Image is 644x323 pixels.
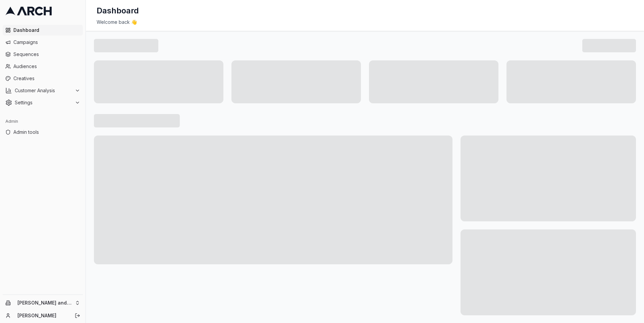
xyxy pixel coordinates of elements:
span: Dashboard [13,27,80,34]
a: Sequences [3,49,83,60]
span: Sequences [13,51,80,58]
button: [PERSON_NAME] and Sons [3,298,83,308]
div: Welcome back 👋 [97,19,633,25]
span: Customer Analysis [15,87,72,94]
a: Admin tools [3,127,83,138]
span: Settings [15,99,72,106]
span: Audiences [13,63,80,70]
span: [PERSON_NAME] and Sons [17,300,72,306]
h1: Dashboard [97,5,139,16]
button: Log out [73,311,82,320]
span: Campaigns [13,39,80,46]
div: Admin [3,116,83,127]
button: Settings [3,97,83,108]
a: Dashboard [3,25,83,36]
a: [PERSON_NAME] [17,312,67,319]
span: Admin tools [13,129,80,136]
button: Customer Analysis [3,85,83,96]
span: Creatives [13,75,80,82]
a: Campaigns [3,37,83,48]
a: Creatives [3,73,83,84]
a: Audiences [3,61,83,72]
